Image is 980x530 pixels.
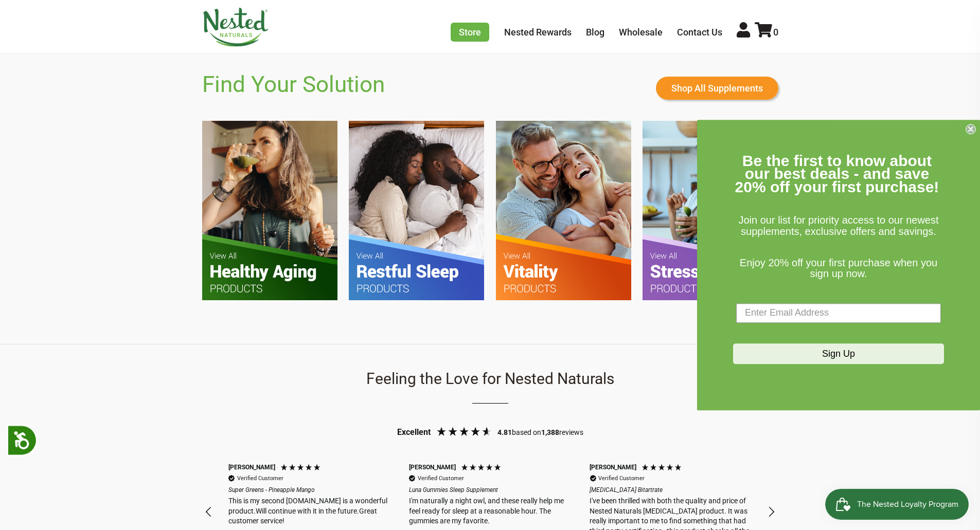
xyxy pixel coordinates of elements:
div: REVIEWS.io Carousel Scroll Right [759,500,783,524]
a: Nested Rewards [504,27,572,38]
div: 5 Stars [641,463,685,474]
div: reviews [541,428,583,438]
h2: Find Your Solution [202,71,385,98]
img: FYS-Healthy-Aging.jpg [202,121,337,300]
div: This is my second [DOMAIN_NAME] is a wonderful product.Will continue with it in the future.Great ... [228,496,390,526]
span: Be the first to know about our best deals - and save 20% off your first purchase! [735,152,939,195]
span: 1,388 [541,428,559,436]
div: Verified Customer [237,474,283,482]
div: Verified Customer [418,474,464,482]
a: Wholesale [619,27,663,38]
em: Luna Gummies Sleep Supplement [409,486,571,495]
div: I'm naturally a night owl, and these really help me feel ready for sleep at a reasonable hour. Th... [409,496,571,526]
div: [PERSON_NAME] [409,463,456,472]
button: Close dialog [966,124,976,134]
div: FLYOUT Form [697,120,980,410]
span: Join our list for priority access to our newest supplements, exclusive offers and savings. [738,215,938,237]
a: Blog [586,27,604,38]
span: 4.81 [497,428,512,436]
div: 5 Stars [460,463,504,474]
iframe: Button to open loyalty program pop-up [825,489,970,520]
img: Nested Naturals [202,8,269,47]
input: Enter Email Address [736,303,941,323]
div: 4.81 Stars [433,426,495,440]
img: FYS-Restful-Sleep.jpg [349,121,484,300]
a: Contact Us [677,27,722,38]
a: Store [451,23,489,42]
div: Excellent [397,427,431,438]
a: Shop All Supplements [656,77,778,100]
img: FYS-Stess-Relief.jpg [643,121,778,300]
img: FYS-Vitality.jpg [496,121,631,300]
div: Verified Customer [598,474,645,482]
a: 0 [755,27,778,38]
div: based on [497,428,541,438]
div: 5 Stars [280,463,324,474]
em: Super Greens - Pineapple Mango [228,486,390,495]
div: [PERSON_NAME] [228,463,275,472]
div: [PERSON_NAME] [590,463,636,472]
span: Enjoy 20% off your first purchase when you sign up now. [740,257,937,280]
div: REVIEWS.io Carousel Scroll Left [197,500,222,524]
span: 0 [773,27,778,38]
button: Sign Up [733,343,944,364]
em: [MEDICAL_DATA] Bitartrate [590,486,752,495]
